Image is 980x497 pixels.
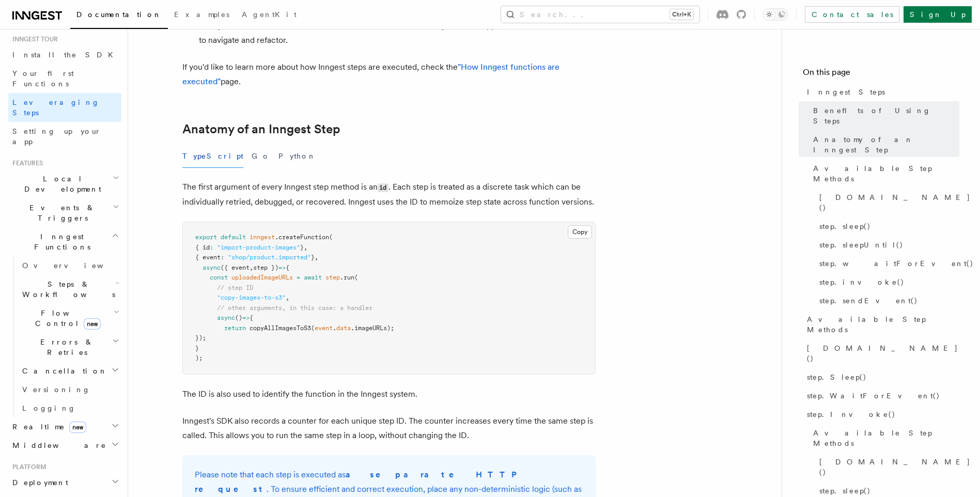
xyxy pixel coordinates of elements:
[501,6,699,23] button: Search...Ctrl+K
[8,417,121,436] button: Realtimenew
[174,10,229,19] span: Examples
[809,424,959,453] a: Available Step Methods
[8,231,112,252] span: Inngest Functions
[18,275,121,304] button: Steps & Workflows
[807,314,959,335] span: Available Step Methods
[813,163,959,184] span: Available Step Methods
[311,324,315,332] span: (
[217,294,286,301] span: "copy-images-to-s3"
[18,304,121,333] button: Flow Controlnew
[12,127,101,146] span: Setting up your app
[803,386,959,405] a: step.WaitForEvent()
[803,83,959,101] a: Inngest Steps
[182,414,596,443] p: Inngest's SDK also records a counter for each unique step ID. The counter increases every time th...
[568,225,592,239] button: Copy
[8,227,121,256] button: Inngest Functions
[813,105,959,126] span: Benefits of Using Steps
[195,254,221,261] span: { event
[250,314,253,321] span: {
[182,387,596,401] p: The ID is also used to identify the function in the Inngest system.
[182,122,340,136] a: Anatomy of an Inngest Step
[807,372,867,382] span: step.Sleep()
[228,254,311,261] span: "shop/product.imported"
[18,308,114,329] span: Flow Control
[12,69,74,88] span: Your first Functions
[819,258,974,269] span: step.waitForEvent()
[378,183,388,192] code: id
[815,217,959,236] a: step.sleep()
[329,234,333,241] span: (
[763,8,788,21] button: Toggle dark mode
[815,236,959,254] a: step.sleepUntil()
[195,354,203,362] span: );
[809,130,959,159] a: Anatomy of an Inngest Step
[22,404,76,412] span: Logging
[803,339,959,368] a: [DOMAIN_NAME]()
[333,324,336,332] span: .
[286,294,289,301] span: ,
[250,264,253,271] span: ,
[819,221,871,231] span: step.sleep()
[18,362,121,380] button: Cancellation
[217,314,235,321] span: async
[297,274,300,281] span: =
[195,234,217,241] span: export
[195,334,206,341] span: });
[340,274,354,281] span: .run
[300,244,304,251] span: }
[168,3,236,28] a: Examples
[84,318,101,330] span: new
[8,35,58,43] span: Inngest tour
[813,134,959,155] span: Anatomy of an Inngest Step
[8,174,113,194] span: Local Development
[231,274,293,281] span: uploadedImageURLs
[242,314,250,321] span: =>
[18,399,121,417] a: Logging
[354,274,358,281] span: (
[670,9,693,20] kbd: Ctrl+K
[807,409,896,420] span: step.Invoke()
[12,98,100,117] span: Leveraging Steps
[217,304,372,312] span: // other arguments, in this case: a handler
[807,343,959,364] span: [DOMAIN_NAME]()
[196,19,596,48] li: : modular approach makes code easier to navigate and refactor.
[819,457,971,477] span: [DOMAIN_NAME]()
[351,324,394,332] span: .imageURLs);
[18,366,107,376] span: Cancellation
[69,422,86,433] span: new
[18,279,115,300] span: Steps & Workflows
[252,145,270,168] button: Go
[18,380,121,399] a: Versioning
[809,159,959,188] a: Available Step Methods
[809,101,959,130] a: Benefits of Using Steps
[250,324,311,332] span: copyAllImagesToS3
[904,6,972,23] a: Sign Up
[182,60,596,89] p: If you'd like to learn more about how Inngest steps are executed, check the page.
[217,284,253,291] span: // step ID
[815,273,959,291] a: step.invoke()
[8,122,121,151] a: Setting up your app
[304,244,307,251] span: ,
[221,264,250,271] span: ({ event
[803,66,959,83] h4: On this page
[22,261,129,270] span: Overview
[221,234,246,241] span: default
[275,234,329,241] span: .createFunction
[304,274,322,281] span: await
[253,264,278,271] span: step })
[819,486,871,496] span: step.sleep()
[8,256,121,417] div: Inngest Functions
[210,274,228,281] span: const
[286,264,289,271] span: {
[224,324,246,332] span: return
[8,93,121,122] a: Leveraging Steps
[8,477,68,488] span: Deployment
[278,145,316,168] button: Python
[235,314,242,321] span: ()
[195,345,199,352] span: }
[807,87,885,97] span: Inngest Steps
[8,440,106,451] span: Middleware
[819,296,918,306] span: step.sendEvent()
[278,264,286,271] span: =>
[819,277,905,287] span: step.invoke()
